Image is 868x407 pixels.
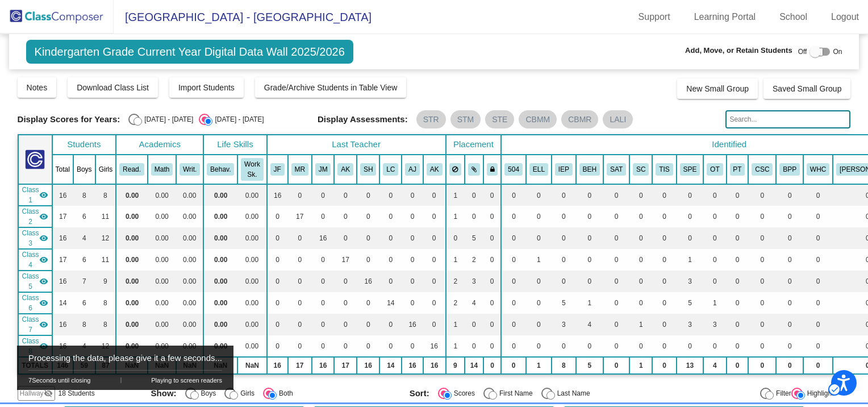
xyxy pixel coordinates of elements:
[267,271,288,292] td: 0
[237,206,266,227] td: 0.00
[379,271,402,292] td: 0
[237,184,266,206] td: 0.00
[798,47,807,57] span: Off
[203,249,237,271] td: 0.00
[519,110,557,128] mat-chip: CBMM
[489,391,497,400] input: First Name
[379,155,402,184] th: Leah Crow
[26,40,353,64] span: Kindergarten Grade Current Year Digital Data Wall 2025/2026
[402,227,423,249] td: 0
[576,249,603,271] td: 0
[128,114,264,125] mat-radio-group: Select an option
[727,155,749,184] th: Physical Therapy
[237,227,266,249] td: 0.00
[803,271,833,292] td: 0
[52,292,73,314] td: 14
[73,271,95,292] td: 7
[727,184,749,206] td: 0
[546,391,555,400] input: Last Name
[677,155,704,184] th: Speech services
[203,206,237,227] td: 0.00
[116,135,203,155] th: Academics
[116,227,148,249] td: 0.00
[703,227,726,249] td: 0
[288,184,312,206] td: 0
[114,8,372,26] span: [GEOGRAPHIC_DATA] - [GEOGRAPHIC_DATA]
[22,185,39,205] span: Class 1
[727,249,749,271] td: 0
[552,155,576,184] th: Individualized Education Plan
[603,227,629,249] td: 0
[526,227,552,249] td: 0
[501,206,526,227] td: 0
[603,155,629,184] th: Referred to SAT
[334,184,357,206] td: 0
[288,292,312,314] td: 0
[483,206,502,227] td: 0
[603,110,633,128] mat-chip: LALI
[501,155,526,184] th: 504 Plan
[357,206,379,227] td: 0
[203,135,266,155] th: Life Skills
[237,249,266,271] td: 0.00
[402,155,423,184] th: Allison Jackson
[204,117,212,126] input: [DATE] - [DATE]
[402,206,423,227] td: 0
[18,292,52,314] td: Leah Crow - No Class Name
[526,206,552,227] td: 0
[379,184,402,206] td: 0
[288,271,312,292] td: 0
[629,184,652,206] td: 0
[423,271,446,292] td: 0
[180,163,200,176] button: Writ.
[652,227,676,249] td: 0
[148,184,176,206] td: 0.00
[52,155,73,184] th: Total
[291,163,308,176] button: MR
[446,271,465,292] td: 2
[18,249,52,271] td: Ashleigh Kaufman - No Class Name
[22,228,39,248] span: Class 3
[312,206,335,227] td: 0
[501,271,526,292] td: 0
[629,249,652,271] td: 0
[264,83,398,92] span: Grade/Archive Students in Table View
[423,227,446,249] td: 0
[22,250,39,270] span: Class 4
[685,8,765,26] a: Learning Portal
[776,184,803,206] td: 0
[148,292,176,314] td: 0.00
[379,206,402,227] td: 0
[237,292,266,314] td: 0.00
[526,184,552,206] td: 0
[703,271,726,292] td: 0
[765,391,774,400] input: Filter
[443,391,452,400] input: Scores
[402,292,423,314] td: 0
[18,206,52,227] td: Megan Russell - Russell
[822,8,868,26] a: Logout
[203,227,237,249] td: 0.00
[776,155,803,184] th: Backpack Program
[176,227,203,249] td: 0.00
[95,292,116,314] td: 8
[504,163,523,176] button: 504
[357,249,379,271] td: 0
[288,155,312,184] th: Megan Russell
[416,110,446,128] mat-chip: STR
[18,271,52,292] td: Sarah Howells - No Class Name
[176,184,203,206] td: 0.00
[39,190,48,200] mat-icon: visibility
[803,184,833,206] td: 0
[241,158,263,181] button: Work Sk.
[148,206,176,227] td: 0.00
[526,271,552,292] td: 0
[18,184,52,206] td: Jackie Fodor - No Class Name
[357,184,379,206] td: 0
[465,184,483,206] td: 0
[656,163,673,176] button: TIS
[151,163,173,176] button: Math
[267,292,288,314] td: 0
[207,163,234,176] button: Behav.
[270,163,285,176] button: JF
